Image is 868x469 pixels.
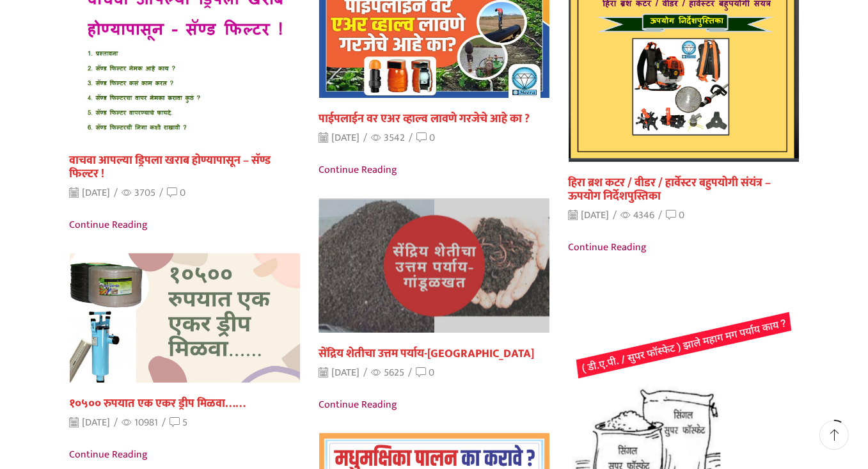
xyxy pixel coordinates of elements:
a: 0 [168,186,186,200]
span: 4346 [621,208,655,223]
a: १०५०० रुपयात एक एकर ड्रीप मिळवा…… [70,393,246,413]
span: Continue reading [569,239,647,256]
span: 10981 [122,415,159,430]
a: सेंद्रिय शेतीचा उत्तम पर्याय-[GEOGRAPHIC_DATA] [319,344,535,363]
a: Continue reading [319,155,549,179]
time: [DATE] [319,365,360,380]
span: 5625 [372,365,405,380]
a: पाईपलाईन वर एअर व्हाल्व लावणे गरजेचे आहे का ? [319,109,530,129]
span: Continue reading [70,447,148,463]
span: Continue reading [319,397,398,413]
a: 0 [416,365,435,380]
span: Continue reading [319,162,398,179]
time: [DATE] [70,186,111,200]
a: 5 [170,415,188,430]
time: [DATE] [319,131,360,145]
span: / [364,131,368,145]
a: 0 [667,208,685,223]
span: / [613,208,617,223]
a: हिरा ब्रश कटर / वीडर / हार्वेस्टर बहुपयोगी संयंत्र – ऊपयोग निर्देशपुस्तिका [569,173,771,207]
time: [DATE] [70,415,111,430]
span: Continue reading [70,217,148,234]
span: 0 [180,184,186,201]
a: Continue reading [70,440,300,464]
time: [DATE] [569,208,610,223]
a: Continue reading [70,211,300,234]
a: Continue reading [319,390,549,414]
span: 3705 [122,186,156,200]
span: / [162,415,166,430]
span: 0 [430,129,436,146]
span: / [409,131,413,145]
span: / [659,208,663,223]
span: / [160,186,164,200]
a: वाचवा आपल्या ड्रिपला खराब होण्यापासून – सॅण्ड फिल्टर ! [70,150,271,184]
span: 0 [679,207,685,223]
span: / [114,415,118,430]
span: 0 [429,364,435,381]
span: 5 [183,414,188,431]
span: / [364,365,368,380]
span: 3542 [372,131,406,145]
span: / [114,186,118,200]
a: 0 [417,131,436,145]
span: / [409,365,413,380]
a: Continue reading [569,233,799,257]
